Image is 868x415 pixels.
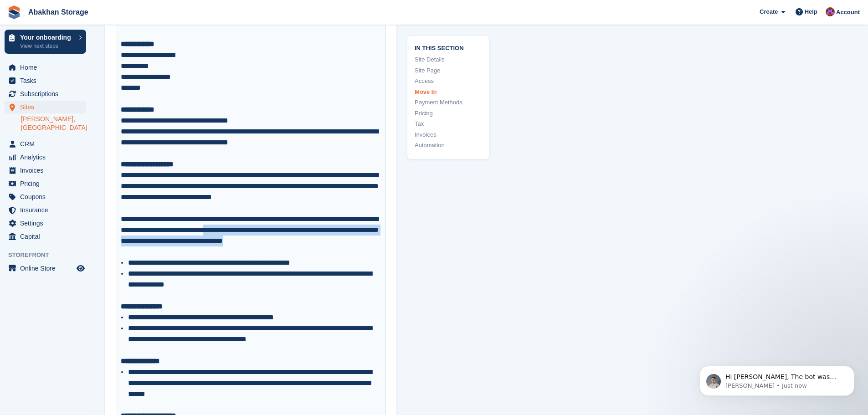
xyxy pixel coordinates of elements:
[415,141,482,150] a: Automation
[20,74,75,87] span: Tasks
[415,130,482,139] a: Invoices
[415,98,482,107] a: Payment Methods
[20,34,74,41] p: Your onboarding
[415,119,482,128] a: Tax
[5,204,86,216] a: menu
[5,164,86,177] a: menu
[20,190,75,203] span: Coupons
[5,30,86,54] a: Your onboarding View next steps
[20,101,75,113] span: Sites
[5,190,86,203] a: menu
[5,177,86,190] a: menu
[5,87,86,100] a: menu
[20,204,75,216] span: Insurance
[20,230,75,243] span: Capital
[415,77,482,86] a: Access
[20,42,74,50] p: View next steps
[836,8,860,17] span: Account
[20,151,75,164] span: Analytics
[20,177,75,190] span: Pricing
[5,74,86,87] a: menu
[20,138,75,150] span: CRM
[415,87,482,96] a: Move In
[826,7,835,16] img: William Abakhan
[5,61,86,74] a: menu
[5,101,86,113] a: menu
[25,5,92,20] a: Abakhan Storage
[5,138,86,150] a: menu
[415,66,482,75] a: Site Page
[21,115,86,132] a: [PERSON_NAME], [GEOGRAPHIC_DATA]
[805,7,817,16] span: Help
[760,7,778,16] span: Create
[415,43,482,51] span: In this section
[8,251,91,260] span: Storefront
[75,263,86,274] a: Preview store
[415,55,482,64] a: Site Details
[5,151,86,164] a: menu
[5,262,86,275] a: menu
[5,230,86,243] a: menu
[20,61,75,74] span: Home
[415,108,482,118] a: Pricing
[5,217,86,230] a: menu
[20,262,75,275] span: Online Store
[20,164,75,177] span: Invoices
[7,5,21,19] img: stora-icon-8386f47178a22dfd0bd8f6a31ec36ba5ce8667c1dd55bd0f319d3a0aa187defe.svg
[20,217,75,230] span: Settings
[686,347,868,410] iframe: Intercom notifications message
[20,87,75,100] span: Subscriptions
